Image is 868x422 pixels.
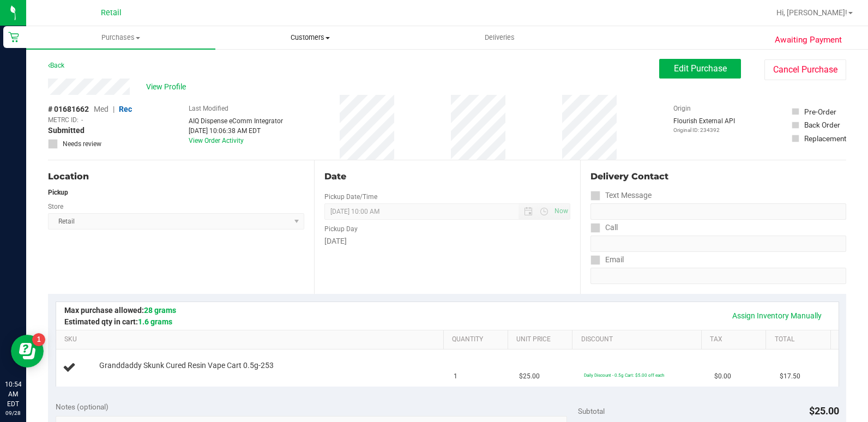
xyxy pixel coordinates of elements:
inline-svg: Retail [8,32,19,43]
span: $17.50 [780,371,800,382]
span: Estimated qty in cart: [64,317,172,326]
span: Max purchase allowed: [64,306,176,315]
span: View Profile [146,81,190,93]
div: [DATE] 10:06:38 AM EDT [189,126,283,136]
a: SKU [64,335,439,344]
label: Last Modified [189,104,228,113]
span: Daily Discount - 0.5g Cart: $5.00 off each [584,372,664,378]
p: 10:54 AM EDT [5,379,21,409]
iframe: Resource center [11,335,44,367]
a: Assign Inventory Manually [725,306,829,325]
span: Hi, [PERSON_NAME]! [776,8,847,17]
strong: Pickup [48,189,68,196]
span: METRC ID: [48,115,79,125]
a: Unit Price [516,335,568,344]
label: Store [48,202,63,212]
span: Deliveries [470,33,529,43]
span: Submitted [48,125,85,136]
div: Pre-Order [804,106,836,117]
a: Tax [710,335,762,344]
label: Email [590,252,624,268]
span: Rec [119,105,132,113]
iframe: Resource center unread badge [32,333,45,346]
span: Retail [101,8,122,17]
button: Cancel Purchase [764,59,846,80]
p: Original ID: 234392 [673,126,735,134]
a: View Order Activity [189,137,244,144]
div: Flourish External API [673,116,735,134]
input: Format: (999) 999-9999 [590,236,846,252]
a: Back [48,62,64,69]
span: Edit Purchase [674,63,727,74]
span: 28 grams [144,306,176,315]
div: Date [324,170,570,183]
p: 09/28 [5,409,21,417]
a: Purchases [26,26,215,49]
span: Needs review [63,139,101,149]
div: Delivery Contact [590,170,846,183]
input: Format: (999) 999-9999 [590,203,846,220]
div: [DATE] [324,236,570,247]
span: $25.00 [809,405,839,417]
span: Notes (optional) [56,402,108,411]
label: Pickup Date/Time [324,192,377,202]
span: # 01681662 [48,104,89,115]
label: Text Message [590,188,652,203]
div: AIQ Dispense eComm Integrator [189,116,283,126]
a: Quantity [452,335,504,344]
span: Med [94,105,108,113]
span: - [81,115,83,125]
a: Discount [581,335,697,344]
span: $25.00 [519,371,540,382]
a: Customers [215,26,405,49]
label: Origin [673,104,691,113]
label: Call [590,220,618,236]
a: Deliveries [405,26,594,49]
span: 1.6 grams [138,317,172,326]
div: Location [48,170,304,183]
span: | [113,105,114,113]
span: 1 [454,371,457,382]
label: Pickup Day [324,224,358,234]
span: Awaiting Payment [775,34,842,46]
span: Purchases [26,33,215,43]
a: Total [775,335,827,344]
span: $0.00 [714,371,731,382]
span: Granddaddy Skunk Cured Resin Vape Cart 0.5g-253 [99,360,274,371]
span: Subtotal [578,407,605,415]
span: Customers [216,33,404,43]
div: Back Order [804,119,840,130]
div: Replacement [804,133,846,144]
button: Edit Purchase [659,59,741,79]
